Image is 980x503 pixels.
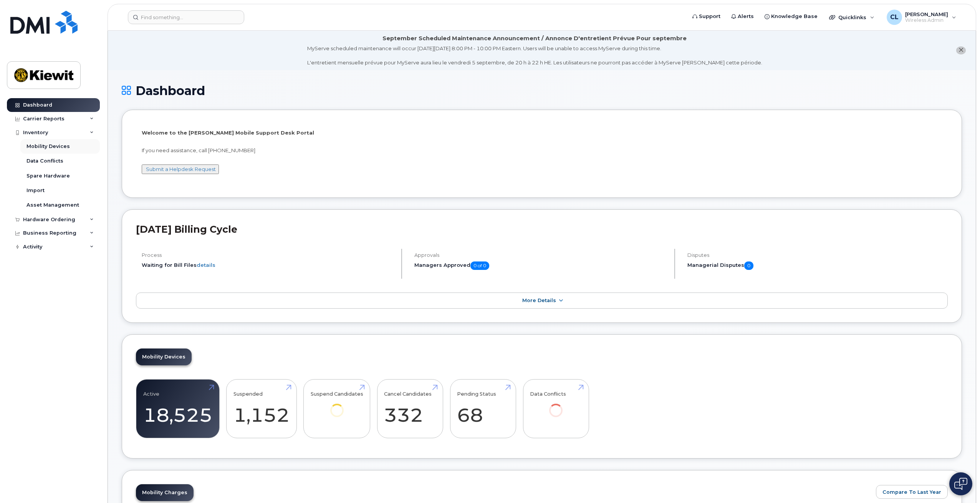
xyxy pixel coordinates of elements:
a: Submit a Helpdesk Request [146,166,216,172]
p: Welcome to the [PERSON_NAME] Mobile Support Desk Portal [142,129,942,136]
a: Suspended 1,152 [233,383,290,434]
p: If you need assistance, call [PHONE_NUMBER] [142,147,942,154]
a: Pending Status 68 [457,383,509,434]
div: September Scheduled Maintenance Announcement / Annonce D'entretient Prévue Pour septembre [382,35,687,43]
a: Mobility Charges [136,484,194,501]
span: 0 of 0 [470,261,489,270]
a: Data Conflicts [530,383,582,427]
div: MyServe scheduled maintenance will occur [DATE][DATE] 8:00 PM - 10:00 PM Eastern. Users will be u... [307,45,762,66]
a: Cancel Candidates 332 [384,383,436,434]
img: Open chat [954,478,967,490]
span: 0 [744,261,753,270]
button: Submit a Helpdesk Request [142,164,219,174]
h4: Process [142,252,395,258]
span: Compare To Last Year [882,488,941,496]
h1: Dashboard [122,84,962,97]
h4: Disputes [687,252,948,258]
h2: [DATE] Billing Cycle [136,224,948,235]
button: Compare To Last Year [876,485,948,499]
h5: Managerial Disputes [687,261,948,270]
a: details [197,262,215,268]
span: More Details [522,298,556,303]
li: Waiting for Bill Files [142,261,395,269]
button: close notification [956,46,966,54]
a: Suspend Candidates [311,383,363,427]
a: Mobility Devices [136,348,192,365]
h5: Managers Approved [414,261,667,270]
h4: Approvals [414,252,667,258]
a: Active 18,525 [143,383,212,434]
